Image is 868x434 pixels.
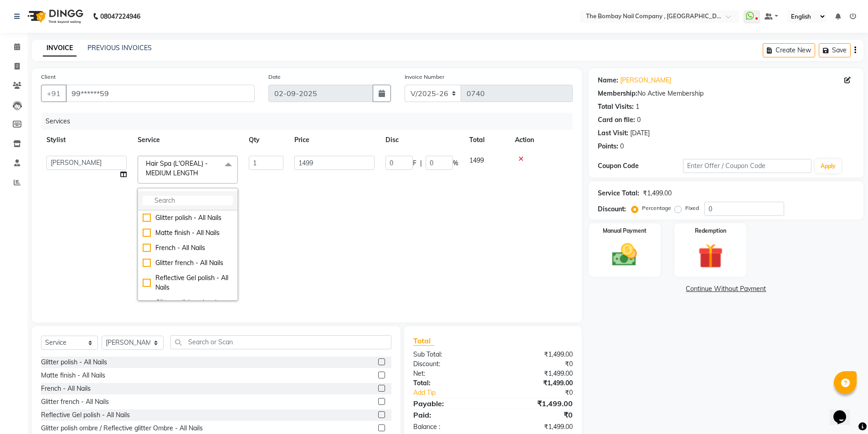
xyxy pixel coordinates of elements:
[598,128,628,138] div: Last Visit:
[493,409,580,420] div: ₹0
[690,240,731,271] img: _gift.svg
[146,159,208,177] span: Hair Spa (L'OREAL) - MEDIUM LENGTH
[493,422,580,432] div: ₹1,499.00
[413,158,416,168] span: F
[41,410,130,420] div: Reflective Gel polish - All Nails
[243,130,289,150] th: Qty
[406,378,493,388] div: Total:
[637,115,641,125] div: 0
[41,424,203,433] div: Glitter polish ombre / Reflective glitter Ombre - All Nails
[380,130,464,150] th: Disc
[819,43,851,57] button: Save
[509,130,573,150] th: Action
[406,422,493,432] div: Balance :
[598,76,618,85] div: Name:
[41,371,105,380] div: Matte finish - All Nails
[815,159,841,173] button: Apply
[132,130,243,150] th: Service
[598,115,635,125] div: Card on file:
[289,130,380,150] th: Price
[143,196,233,205] input: multiselect-search
[620,76,671,85] a: [PERSON_NAME]
[42,113,580,130] div: Services
[41,73,56,81] label: Client
[603,227,647,235] label: Manual Payment
[453,158,458,168] span: %
[143,298,233,327] div: Glitter polish ombre / Reflective glitter Ombre - All Nails
[143,228,233,238] div: Matte finish - All Nails
[493,378,580,388] div: ₹1,499.00
[66,85,255,102] input: Search by Name/Mobile/Email/Code
[143,243,233,253] div: French - All Nails
[642,204,671,212] label: Percentage
[598,161,683,171] div: Coupon Code
[493,359,580,369] div: ₹0
[591,284,862,294] a: Continue Without Payment
[464,130,509,150] th: Total
[143,273,233,292] div: Reflective Gel polish - All Nails
[620,142,624,151] div: 0
[406,398,493,409] div: Payable:
[643,189,672,198] div: ₹1,499.00
[598,89,637,98] div: Membership:
[493,350,580,359] div: ₹1,499.00
[598,204,626,214] div: Discount:
[630,128,650,138] div: [DATE]
[406,359,493,369] div: Discount:
[23,4,86,29] img: logo
[41,85,67,102] button: +91
[100,4,140,29] b: 08047224946
[43,40,77,56] a: INVOICE
[405,73,444,81] label: Invoice Number
[636,102,639,112] div: 1
[493,398,580,409] div: ₹1,499.00
[598,102,634,112] div: Total Visits:
[87,44,152,52] a: PREVIOUS INVOICES
[604,240,645,269] img: _cash.svg
[198,169,202,177] a: x
[695,227,726,235] label: Redemption
[406,369,493,378] div: Net:
[143,258,233,268] div: Glitter french - All Nails
[406,388,507,398] a: Add Tip
[170,335,391,349] input: Search or Scan
[406,409,493,420] div: Paid:
[493,369,580,378] div: ₹1,499.00
[598,89,854,98] div: No Active Membership
[508,388,580,398] div: ₹0
[41,384,91,393] div: French - All Nails
[598,142,618,151] div: Points:
[830,398,859,425] iframe: chat widget
[41,357,107,367] div: Glitter polish - All Nails
[598,189,639,198] div: Service Total:
[406,350,493,359] div: Sub Total:
[268,73,281,81] label: Date
[683,159,812,173] input: Enter Offer / Coupon Code
[413,336,434,346] span: Total
[420,158,422,168] span: |
[763,43,815,57] button: Create New
[41,397,109,407] div: Glitter french - All Nails
[143,213,233,223] div: Glitter polish - All Nails
[469,156,484,164] span: 1499
[41,130,132,150] th: Stylist
[685,204,699,212] label: Fixed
